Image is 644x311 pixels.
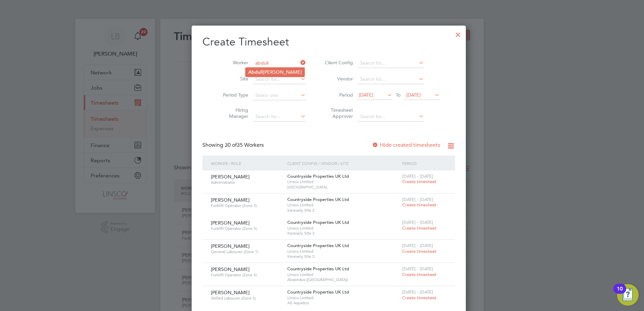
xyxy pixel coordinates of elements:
label: Period Type [218,92,248,98]
span: Countryside Properties UK Ltd [287,197,349,202]
span: [DATE] - [DATE] [402,266,433,272]
span: Create timesheet [402,272,437,277]
span: Countryside Properties UK Ltd [287,173,349,179]
span: Create timesheet [402,179,437,184]
span: [DATE] - [DATE] [402,219,433,225]
span: 35 Workers [225,142,264,148]
span: Skilled Labourer (Zone 5) [211,296,282,301]
span: [PERSON_NAME] [211,243,250,249]
label: Hide created timesheets [372,142,440,148]
span: [DATE] - [DATE] [402,289,433,295]
span: Create timesheet [402,225,437,231]
span: Countryside Properties UK Ltd [287,289,349,295]
span: Countryside Properties UK Ltd [287,219,349,225]
span: [DATE] [406,92,421,98]
span: Linsco Limited [287,202,399,208]
span: Create timesheet [402,202,437,208]
input: Search for... [358,112,424,122]
span: Linsco Limited [287,249,399,254]
label: Site [218,76,248,82]
div: 10 [617,289,623,298]
span: [DATE] - [DATE] [402,197,433,202]
span: [DATE] - [DATE] [402,243,433,248]
span: 30 of [225,142,237,148]
input: Search for... [253,112,306,122]
input: Select one [253,91,306,100]
input: Search for... [253,59,306,68]
span: [PERSON_NAME] [211,266,250,272]
span: [DATE] - [DATE] [402,173,433,179]
div: Showing [202,142,265,149]
div: Client Config / Vendor / Site [286,155,400,171]
label: Vendor [323,76,353,82]
span: [DATE] [359,92,373,98]
span: Keresely Site 2 [287,231,399,236]
span: General Labourer (Zone 1) [211,249,282,254]
b: Abdull [248,69,263,75]
span: Forklift Operator (Zone 5) [211,226,282,231]
label: Period [323,92,353,98]
button: Open Resource Center, 10 new notifications [617,284,639,306]
input: Search for... [253,75,306,84]
label: Client Config [323,60,353,66]
span: Keresely Site 2 [287,208,399,213]
span: Forklift Operator (Zone 5) [211,203,282,208]
input: Search for... [358,75,424,84]
input: Search for... [358,59,424,68]
span: Countryside Properties UK Ltd [287,266,349,272]
span: Countryside Properties UK Ltd [287,243,349,248]
div: Period [400,155,448,171]
span: Linsco Limited [287,295,399,301]
span: A5 Aquatics [287,300,399,306]
label: Hiring Manager [218,107,248,119]
h2: Create Timesheet [202,35,455,49]
span: [PERSON_NAME] [211,220,250,226]
span: Linsco Limited [287,179,399,184]
li: [PERSON_NAME] [246,68,304,77]
span: [PERSON_NAME] [211,174,250,180]
div: Worker / Role [209,155,286,171]
span: Keresely Site 2 [287,254,399,259]
span: Create timesheet [402,248,437,254]
label: Timesheet Approver [323,107,353,119]
span: [PERSON_NAME] [211,197,250,203]
label: Worker [218,60,248,66]
span: Forklift Operator (Zone 5) [211,272,282,278]
span: [PERSON_NAME] [211,289,250,296]
span: To [394,91,402,99]
span: Create timesheet [402,295,437,301]
span: Administrator [211,180,282,185]
span: Alvaredus ([GEOGRAPHIC_DATA]) [287,277,399,282]
span: [GEOGRAPHIC_DATA] [287,184,399,190]
span: Linsco Limited [287,272,399,277]
span: Linsco Limited [287,226,399,231]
